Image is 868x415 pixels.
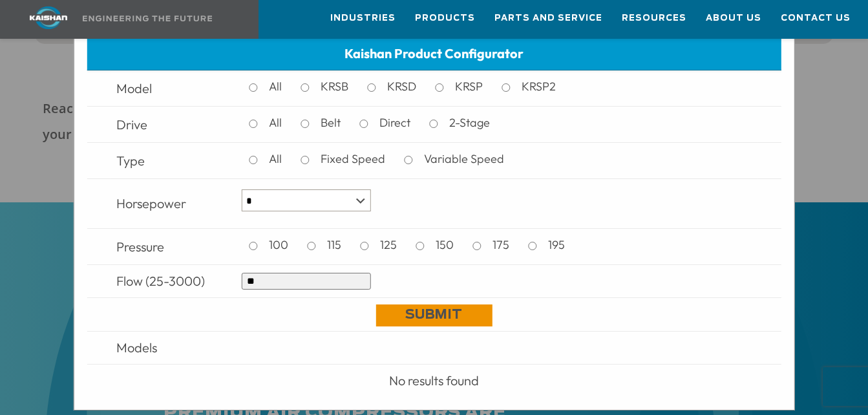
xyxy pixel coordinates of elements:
[781,11,851,26] span: Contact Us
[622,1,686,36] a: Resources
[322,235,353,255] label: 115
[330,11,396,26] span: Industries
[116,116,147,133] span: Drive
[389,372,479,388] span: No results found
[706,1,761,36] a: About Us
[315,149,397,169] label: Fixed Speed
[116,239,164,255] span: Pressure
[116,339,157,356] span: Models
[516,77,567,96] label: KRSP2
[374,113,422,133] label: Direct
[264,235,300,255] label: 100
[330,1,396,36] a: Industries
[116,80,152,96] span: Model
[116,153,145,169] span: Type
[315,113,352,133] label: Belt
[376,304,492,326] a: Submit
[315,77,360,96] label: KRSB
[494,1,602,36] a: Parts and Service
[415,11,475,26] span: Products
[375,235,408,255] label: 125
[494,11,602,26] span: Parts and Service
[382,77,428,96] label: KRSD
[487,235,521,255] label: 175
[430,235,465,255] label: 150
[415,1,475,36] a: Products
[444,113,502,133] label: 2-Stage
[264,149,293,169] label: All
[344,45,524,61] span: Kaishan Product Configurator
[116,195,186,211] span: Horsepower
[450,77,494,96] label: KRSP
[706,11,761,26] span: About Us
[622,11,686,26] span: Resources
[264,77,293,96] label: All
[419,149,516,169] label: Variable Speed
[781,1,851,36] a: Contact Us
[543,235,577,255] label: 195
[83,16,212,21] img: Engineering the future
[264,113,293,133] label: All
[116,273,205,289] span: Flow (25-3000)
